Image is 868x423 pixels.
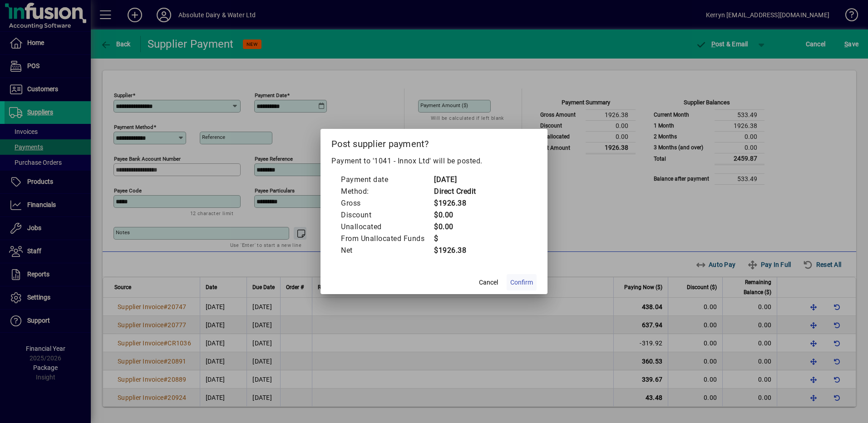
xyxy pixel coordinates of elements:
[340,245,434,256] td: Net
[340,174,434,186] td: Payment date
[331,156,537,167] p: Payment to '1041 - Innox Ltd' will be posted.
[434,245,476,256] td: $1926.38
[479,278,498,287] span: Cancel
[510,278,533,287] span: Confirm
[434,209,476,221] td: $0.00
[340,233,434,245] td: From Unallocated Funds
[340,209,434,221] td: Discount
[507,274,537,290] button: Confirm
[340,186,434,197] td: Method:
[321,129,547,155] h2: Post supplier payment?
[434,174,476,186] td: [DATE]
[340,221,434,233] td: Unallocated
[434,221,476,233] td: $0.00
[434,233,476,245] td: $
[474,274,503,290] button: Cancel
[434,186,476,197] td: Direct Credit
[434,197,476,209] td: $1926.38
[340,197,434,209] td: Gross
